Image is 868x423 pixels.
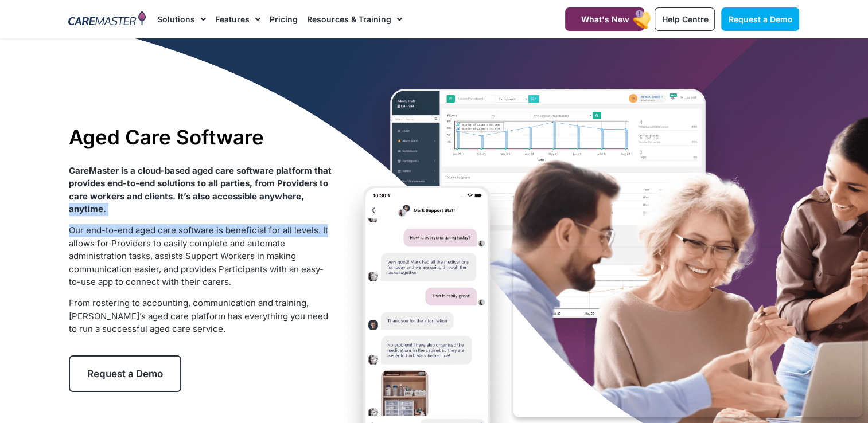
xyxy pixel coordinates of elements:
[721,7,799,31] a: Request a Demo
[513,248,862,417] iframe: Popup CTA
[87,368,163,379] span: Request a Demo
[565,7,644,31] a: What's New
[69,355,181,392] a: Request a Demo
[69,297,328,334] span: From rostering to accounting, communication and training, [PERSON_NAME]’s aged care platform has ...
[581,14,629,24] span: What's New
[69,125,332,149] h1: Aged Care Software
[69,165,332,215] strong: CareMaster is a cloud-based aged care software platform that provides end-to-end solutions to all...
[655,7,715,31] a: Help Centre
[69,225,328,287] span: Our end-to-end aged care software is beneficial for all levels. It allows for Providers to easily...
[68,11,146,28] img: CareMaster Logo
[728,14,792,24] span: Request a Demo
[661,14,708,24] span: Help Centre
